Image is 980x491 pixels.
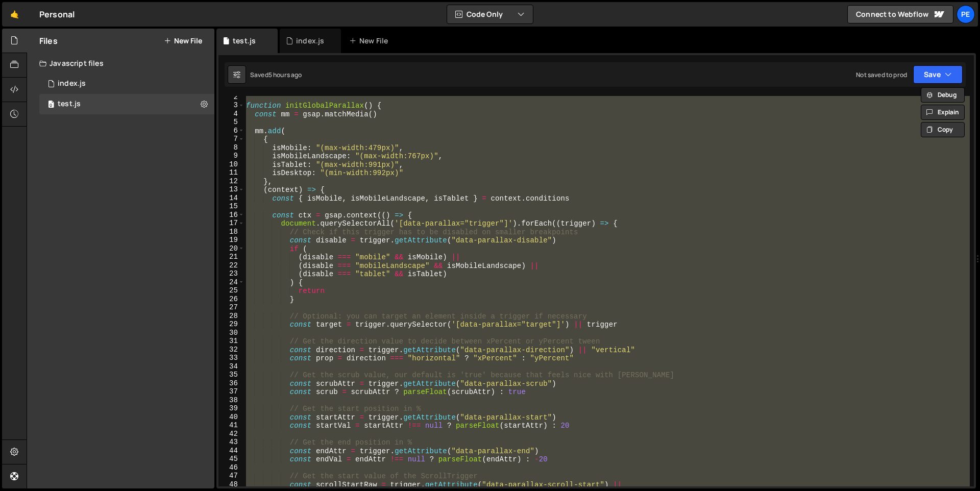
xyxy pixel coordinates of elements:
[218,143,244,152] div: 8
[218,379,244,388] div: 36
[218,421,244,430] div: 41
[218,202,244,211] div: 15
[218,480,244,489] div: 48
[218,463,244,472] div: 46
[296,36,324,46] div: index.js
[218,303,244,312] div: 27
[913,65,963,84] button: Save
[218,430,244,438] div: 42
[218,185,244,194] div: 13
[39,8,75,20] div: Personal
[847,5,953,23] a: Connect to Webflow
[39,94,214,114] div: 17245/47895.js
[218,472,244,480] div: 47
[218,329,244,337] div: 30
[218,286,244,295] div: 25
[268,70,302,79] div: 5 hours ago
[447,5,533,23] button: Code Only
[218,362,244,371] div: 34
[164,37,202,45] button: New File
[218,211,244,219] div: 16
[250,70,302,79] div: Saved
[27,53,214,73] div: Javascript files
[218,261,244,270] div: 22
[218,177,244,186] div: 12
[218,387,244,396] div: 37
[48,101,54,109] span: 0
[856,70,907,79] div: Not saved to prod
[218,110,244,118] div: 4
[218,118,244,127] div: 5
[921,105,965,120] button: Explain
[218,127,244,135] div: 6
[957,5,975,23] a: Pe
[218,354,244,362] div: 33
[39,35,58,46] h2: Files
[2,2,27,27] a: 🤙
[218,228,244,236] div: 18
[218,371,244,379] div: 35
[218,295,244,304] div: 26
[218,337,244,346] div: 31
[39,73,214,94] div: 17245/47766.js
[218,101,244,110] div: 3
[218,160,244,169] div: 10
[218,320,244,329] div: 29
[218,396,244,405] div: 38
[218,346,244,354] div: 32
[218,413,244,422] div: 40
[218,244,244,253] div: 20
[218,438,244,447] div: 43
[218,135,244,143] div: 7
[218,278,244,287] div: 24
[218,236,244,244] div: 19
[218,312,244,321] div: 28
[218,152,244,160] div: 9
[233,36,256,46] div: test.js
[218,455,244,463] div: 45
[349,36,392,46] div: New File
[218,269,244,278] div: 23
[218,404,244,413] div: 39
[218,93,244,102] div: 2
[58,79,86,88] div: index.js
[218,447,244,455] div: 44
[921,122,965,137] button: Copy
[218,194,244,203] div: 14
[58,100,81,109] div: test.js
[921,87,965,103] button: Debug
[218,253,244,261] div: 21
[218,168,244,177] div: 11
[218,219,244,228] div: 17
